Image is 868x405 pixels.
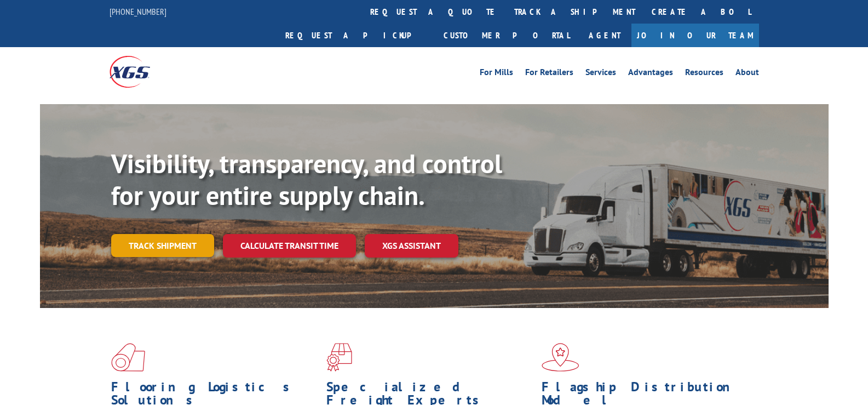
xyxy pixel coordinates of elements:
a: Calculate transit time [223,234,356,258]
a: Request a pickup [277,24,435,47]
a: Resources [685,68,723,80]
a: Agent [578,24,631,47]
a: About [735,68,759,80]
a: Join Our Team [631,24,759,47]
a: For Mills [480,68,513,80]
b: Visibility, transparency, and control for your entire supply chain. [111,146,502,212]
a: For Retailers [525,68,573,80]
img: xgs-icon-flagship-distribution-model-red [542,343,579,372]
img: xgs-icon-total-supply-chain-intelligence-red [111,343,145,372]
a: Track shipment [111,234,214,257]
a: Services [585,68,616,80]
a: XGS ASSISTANT [365,234,458,258]
a: Customer Portal [435,24,578,47]
a: Advantages [628,68,673,80]
img: xgs-icon-focused-on-flooring-red [326,343,352,372]
a: [PHONE_NUMBER] [110,6,166,17]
